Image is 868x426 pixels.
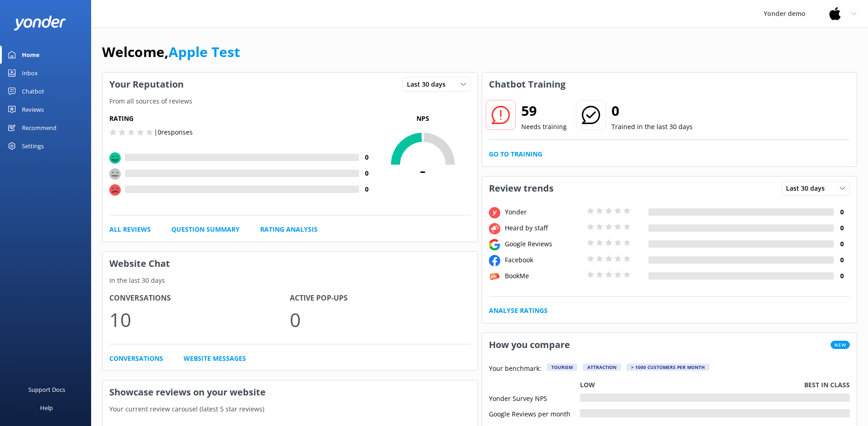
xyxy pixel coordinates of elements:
p: 10 [109,304,290,335]
p: NPS [375,114,471,124]
div: Support Docs [28,380,65,399]
div: Inbox [22,64,38,82]
div: Tourism [547,364,577,371]
a: Question Summary [171,224,240,234]
h3: Website Chat [103,252,478,275]
h3: Chatbot Training [482,73,572,96]
div: Recommend [22,119,56,137]
div: Reviews [22,100,44,119]
h2: 0 [611,100,693,122]
p: Best in class [804,380,850,390]
a: Website Messages [184,353,246,364]
a: Go to Training [489,149,542,159]
div: Attraction [583,364,621,371]
img: 12-1755731851.png [828,7,842,21]
h3: Your Reputation [103,73,190,96]
p: | 0 responses [154,127,193,137]
span: - [375,158,471,181]
div: Home [22,46,40,64]
img: yonder-white-logo.png [14,16,66,31]
p: 0 [290,304,470,335]
div: Heard by staff [503,223,585,233]
div: Google Reviews per month [489,409,580,417]
div: BookMe [503,271,585,281]
div: Google Reviews [503,239,585,249]
h3: Review trends [482,177,560,200]
span: New [831,341,850,349]
div: Chatbot [22,82,44,100]
h4: 0 [834,223,850,233]
p: Trained in the last 30 days [611,122,693,132]
h4: 0 [834,271,850,281]
h4: 0 [359,184,375,194]
p: Your current review carousel (latest 5 star reviews) [103,404,478,414]
div: Yonder Survey NPS [489,394,580,402]
h5: Rating [109,114,375,124]
h4: 0 [359,152,375,162]
h3: Showcase reviews on your website [103,380,478,404]
h4: 0 [834,239,850,249]
h4: Conversations [109,292,290,304]
p: Your benchmark: [489,364,541,374]
a: All Reviews [109,224,151,234]
span: Last 30 days [786,183,830,193]
h2: 59 [521,100,567,122]
div: Yonder [503,207,585,217]
h4: 0 [834,207,850,217]
a: Conversations [109,353,163,364]
h3: How you compare [482,333,577,357]
p: From all sources of reviews [103,96,478,106]
span: Last 30 days [407,79,451,89]
div: Settings [22,137,44,155]
p: Needs training [521,122,567,132]
h4: 0 [359,168,375,178]
h1: Welcome, [102,41,240,63]
h4: 0 [834,255,850,265]
div: Facebook [503,255,585,265]
a: Rating Analysis [260,224,318,234]
h4: Active Pop-ups [290,292,470,304]
a: Analyse Ratings [489,306,548,316]
a: Apple Test [169,42,240,61]
div: Help [40,399,53,417]
p: Low [580,380,595,390]
p: In the last 30 days [103,275,478,286]
div: > 1000 customers per month [627,364,709,371]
